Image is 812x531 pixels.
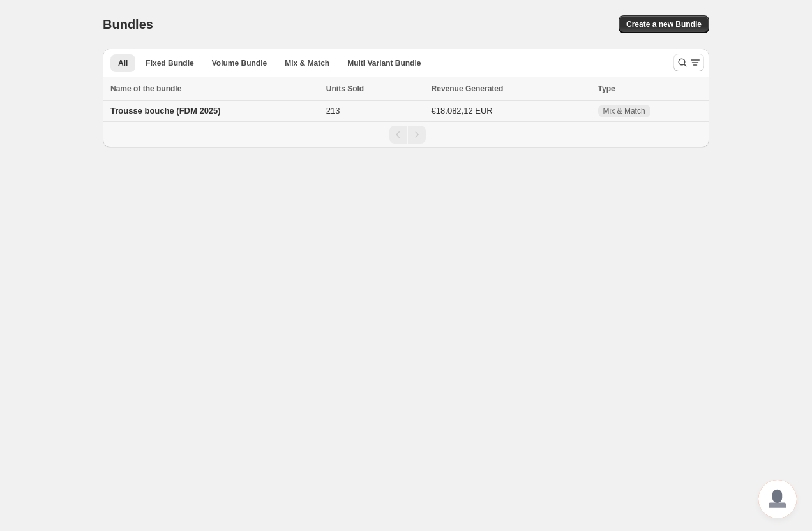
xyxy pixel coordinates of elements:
[619,15,709,33] button: Create a new Bundle
[326,82,377,95] button: Units Sold
[110,106,221,116] span: Trousse bouche (FDM 2025)
[285,58,329,68] span: Mix & Match
[103,17,153,32] h1: Bundles
[103,121,709,147] nav: Pagination
[432,106,493,116] span: €18.082,12 EUR
[326,82,364,95] span: Units Sold
[146,58,193,68] span: Fixed Bundle
[212,58,267,68] span: Volume Bundle
[432,82,516,95] button: Revenue Generated
[758,480,797,518] div: Ouvrir le chat
[603,106,645,116] span: Mix & Match
[598,82,702,95] div: Type
[110,82,319,95] div: Name of the bundle
[626,19,702,29] span: Create a new Bundle
[118,58,128,68] span: All
[432,82,504,95] span: Revenue Generated
[326,106,340,116] span: 213
[347,58,421,68] span: Multi Variant Bundle
[673,54,704,71] button: Search and filter results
